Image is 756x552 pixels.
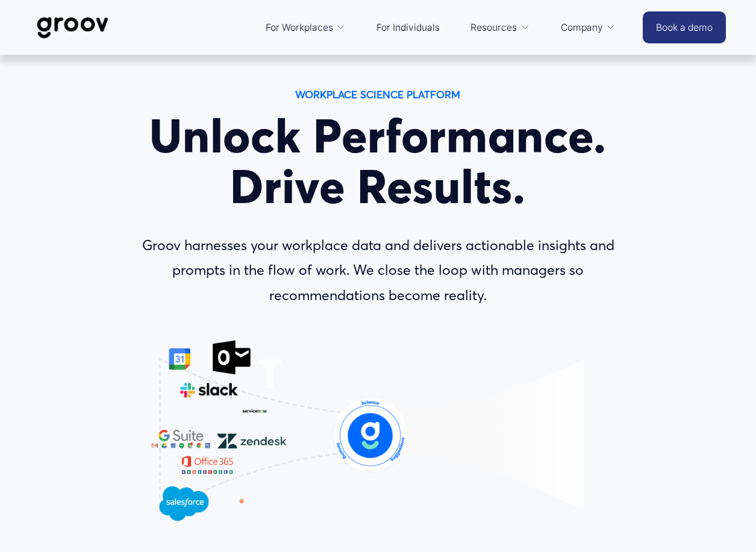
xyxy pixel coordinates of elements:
[295,88,460,101] strong: WORKPLACE SCIENCE PLATFORM
[118,110,638,212] h1: Unlock Performance. Drive Results.
[370,13,446,42] a: For Individuals
[470,19,517,36] span: Resources
[561,19,603,36] span: Company
[118,233,638,307] p: Groov harnesses your workplace data and delivers actionable insights and prompts in the flow of w...
[555,13,622,42] a: folder dropdown
[643,11,726,43] a: Book a demo
[266,19,333,36] span: For Workplaces
[464,13,536,42] a: folder dropdown
[30,8,115,48] img: Groov | Workplace Science Platform | Unlock Performance | Drive Results
[260,13,352,42] a: folder dropdown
